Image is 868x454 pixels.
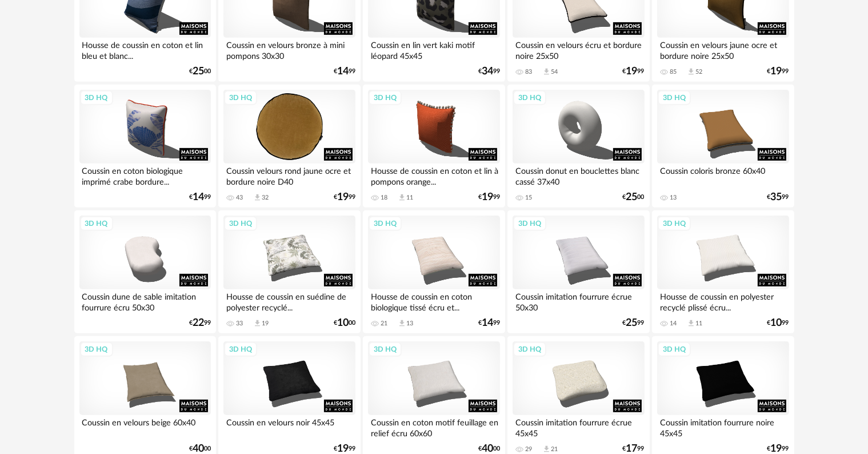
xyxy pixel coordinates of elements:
span: 35 [771,193,782,201]
div: Coussin en velours bronze à mini pompons 30x30 [223,38,355,61]
a: 3D HQ Housse de coussin en coton biologique tissé écru et... 21 Download icon 13 €1499 [363,210,505,334]
span: Download icon [687,67,695,76]
div: 3D HQ [369,90,402,105]
div: 21 [381,320,387,328]
div: Coussin en coton biologique imprimé crabe bordure... [79,164,211,186]
a: 3D HQ Coussin donut en bouclettes blanc cassé 37x40 15 €2500 [507,85,649,208]
div: 3D HQ [80,90,113,105]
a: 3D HQ Housse de coussin en polyester recyclé plissé écru... 14 Download icon 11 €1099 [652,210,794,334]
div: Coussin donut en bouclettes blanc cassé 37x40 [513,164,644,186]
div: € 00 [478,445,500,453]
div: € 99 [623,67,645,75]
span: Download icon [253,319,262,328]
div: 21 [551,445,558,453]
span: Download icon [687,319,695,328]
div: 3D HQ [513,342,546,357]
div: 3D HQ [658,90,691,105]
span: 34 [482,67,493,75]
span: 14 [482,319,493,327]
div: € 00 [623,193,645,201]
div: 3D HQ [513,216,546,231]
span: 17 [626,445,638,453]
div: € 99 [189,319,211,327]
div: € 00 [334,319,355,327]
div: € 99 [478,193,500,201]
div: 3D HQ [80,342,113,357]
span: 40 [482,445,493,453]
span: 25 [626,319,638,327]
div: € 99 [334,67,355,75]
a: 3D HQ Coussin velours rond jaune ocre et bordure noire D40 43 Download icon 32 €1999 [218,85,360,208]
div: Coussin velours rond jaune ocre et bordure noire D40 [223,164,355,186]
span: 25 [626,193,638,201]
div: 11 [695,320,702,328]
div: € 99 [623,445,645,453]
span: 19 [626,67,638,75]
div: 13 [670,194,677,202]
div: € 99 [767,193,789,201]
div: Housse de coussin en coton et lin à pompons orange... [368,164,499,186]
div: Coussin imitation fourrure écrue 50x30 [513,289,644,312]
div: 83 [525,68,532,76]
div: 3D HQ [513,90,546,105]
a: 3D HQ Housse de coussin en coton et lin à pompons orange... 18 Download icon 11 €1999 [363,85,505,208]
div: € 00 [189,67,211,75]
div: 85 [670,68,677,76]
div: € 99 [334,193,355,201]
div: Coussin en lin vert kaki motif léopard 45x45 [368,38,499,61]
div: 52 [695,68,702,76]
div: 3D HQ [369,216,402,231]
span: 14 [337,67,349,75]
div: 3D HQ [658,216,691,231]
div: 3D HQ [224,342,257,357]
div: Housse de coussin en polyester recyclé plissé écru... [657,289,789,312]
span: 10 [337,319,349,327]
a: 3D HQ Coussin dune de sable imitation fourrure écru 50x30 €2299 [74,210,216,334]
span: 19 [771,67,782,75]
span: Download icon [398,319,406,328]
div: Coussin en velours jaune ocre et bordure noire 25x50 [657,38,789,61]
div: 18 [381,194,387,202]
span: Download icon [542,67,551,76]
div: Coussin imitation fourrure noire 45x45 [657,415,789,438]
span: Download icon [542,445,551,453]
div: 3D HQ [224,216,257,231]
div: 3D HQ [369,342,402,357]
div: 3D HQ [80,216,113,231]
a: 3D HQ Coussin coloris bronze 60x40 13 €3599 [652,85,794,208]
div: 33 [236,320,243,328]
div: € 99 [189,193,211,201]
div: 13 [406,320,413,328]
div: Housse de coussin en coton biologique tissé écru et... [368,289,499,312]
span: 10 [771,319,782,327]
span: 40 [193,445,204,453]
a: 3D HQ Coussin imitation fourrure écrue 50x30 €2599 [507,210,649,334]
span: Download icon [398,193,406,202]
a: 3D HQ Coussin en coton biologique imprimé crabe bordure... €1499 [74,85,216,208]
div: € 99 [767,445,789,453]
span: 25 [193,67,204,75]
div: 32 [262,194,269,202]
div: Housse de coussin en suédine de polyester recyclé... [223,289,355,312]
span: 19 [337,445,349,453]
div: € 99 [623,319,645,327]
div: € 99 [478,319,500,327]
div: Coussin imitation fourrure écrue 45x45 [513,415,644,438]
div: Coussin coloris bronze 60x40 [657,164,789,186]
div: Housse de coussin en coton et lin bleu et blanc... [79,38,211,61]
div: 43 [236,194,243,202]
div: Coussin en velours écru et bordure noire 25x50 [513,38,644,61]
div: Coussin en coton motif feuillage en relief écru 60x60 [368,415,499,438]
div: 54 [551,68,558,76]
div: 3D HQ [224,90,257,105]
div: € 99 [334,445,355,453]
span: Download icon [253,193,262,202]
div: 3D HQ [658,342,691,357]
div: € 99 [767,319,789,327]
div: 29 [525,445,532,453]
div: 14 [670,320,677,328]
span: 22 [193,319,204,327]
span: 14 [193,193,204,201]
div: € 99 [767,67,789,75]
div: € 99 [478,67,500,75]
